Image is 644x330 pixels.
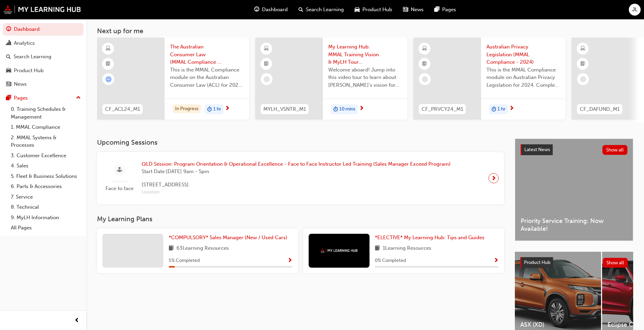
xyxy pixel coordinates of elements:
[524,260,550,265] span: Product Hub
[3,22,84,92] button: DashboardAnalyticsSearch LearningProduct HubNews
[176,244,229,253] span: 63 Learning Resources
[169,244,174,253] span: book-icon
[413,38,566,120] a: CF_PRVCY24_M1Australian Privacy Legislation (MMAL Compliance - 2024)This is the MMAL Compliance m...
[362,6,392,14] span: Product Hub
[264,60,269,68] span: booktick-icon
[8,171,84,182] a: 5. Fleet & Business Solutions
[86,27,644,35] h3: Next up for me
[6,40,11,46] span: chart-icon
[287,258,292,264] span: Show Progress
[8,202,84,212] a: 8. Technical
[14,39,35,47] div: Analytics
[3,92,84,104] button: Pages
[602,145,628,155] button: Show all
[6,81,11,87] span: news-icon
[105,105,140,113] span: CF_ACL24_M1
[8,132,84,150] a: 2. MMAL Systems & Processes
[429,3,461,17] a: pages-iconPages
[580,44,585,53] span: learningResourceType_ELEARNING-icon
[106,60,111,68] span: booktick-icon
[306,6,344,14] span: Search Learning
[97,38,249,120] a: CF_ACL24_M1The Australian Consumer Law (MMAL Compliance - 2024)This is the MMAL Compliance module...
[375,257,406,265] span: 0 % Completed
[14,67,44,75] div: Product Hub
[255,38,407,120] a: MYLH_VSNTR_M1My Learning Hub: MMAL Training Vision & MyLH Tour (Elective)Welcome aboard! Jump int...
[97,215,504,223] h3: My Learning Plans
[434,5,439,14] span: pages-icon
[632,6,638,14] span: JL
[299,5,303,14] span: search-icon
[580,76,586,82] span: learningRecordVerb_NONE-icon
[14,80,27,88] div: News
[359,106,364,112] span: next-icon
[76,94,81,102] span: up-icon
[293,3,349,17] a: search-iconSearch Learning
[97,139,504,146] h3: Upcoming Sessions
[142,188,451,196] span: Location
[521,217,627,232] span: Priority Service Training: Now Available!
[106,44,111,53] span: learningResourceType_ELEARNING-icon
[422,60,427,68] span: booktick-icon
[339,105,355,113] span: 10 mins
[169,234,290,242] a: *COMPULSORY* Sales Manager (New / Used Cars)
[3,78,84,90] a: News
[328,66,402,89] span: Welcome aboard! Jump into this video tour to learn about [PERSON_NAME]'s vision for your learning...
[169,234,287,241] span: *COMPULSORY* Sales Manager (New / Used Cars)
[515,139,633,241] a: Latest NewsShow allPriority Service Training: Now Available!
[173,104,201,114] div: In Progress
[213,105,221,113] span: 1 hr
[225,106,230,112] span: next-icon
[102,158,499,199] a: Face to faceQLD Session: Program Orientation & Operational Excellence - Face to Face Instructor L...
[8,104,84,122] a: 0. Training Schedules & Management
[14,53,51,61] div: Search Learning
[6,68,11,74] span: car-icon
[3,23,84,36] a: Dashboard
[6,54,11,60] span: search-icon
[492,105,496,114] span: duration-icon
[142,181,451,189] span: [STREET_ADDRESS]
[207,105,212,114] span: duration-icon
[8,181,84,192] a: 6. Parts & Accessories
[8,212,84,223] a: 9. MyLH Information
[254,5,259,14] span: guage-icon
[486,43,560,66] span: Australian Privacy Legislation (MMAL Compliance - 2024)
[520,321,596,329] span: ASX (XD)
[422,76,428,82] span: learningRecordVerb_NONE-icon
[355,5,360,14] span: car-icon
[264,76,270,82] span: learningRecordVerb_NONE-icon
[263,105,306,113] span: MYLH_VSNTR_M1
[170,66,244,89] span: This is the MMAL Compliance module on the Australian Consumer Law (ACL) for 2024. Complete this m...
[375,244,380,253] span: book-icon
[498,105,505,113] span: 1 hr
[8,122,84,132] a: 1. MMAL Compliance
[520,257,628,268] a: Product HubShow all
[383,244,431,253] span: 1 Learning Resources
[8,150,84,161] a: 3. Customer Excellence
[105,76,112,82] span: learningRecordVerb_ATTEMPT-icon
[580,105,620,113] span: CF_DAFUND_M1
[249,3,293,17] a: guage-iconDashboard
[264,44,269,53] span: learningResourceType_ELEARNING-icon
[603,258,628,268] button: Show all
[398,3,429,17] a: news-iconNews
[491,173,496,183] span: next-icon
[349,3,398,17] a: car-iconProduct Hub
[403,5,408,14] span: news-icon
[524,147,550,152] span: Latest News
[6,26,11,33] span: guage-icon
[320,248,358,253] img: mmal
[14,94,28,102] div: Pages
[411,6,424,14] span: News
[494,256,499,265] button: Show Progress
[74,316,79,325] span: prev-icon
[580,60,585,68] span: booktick-icon
[3,37,84,49] a: Analytics
[8,161,84,171] a: 4. Sales
[170,43,244,66] span: The Australian Consumer Law (MMAL Compliance - 2024)
[509,106,514,112] span: next-icon
[3,5,81,14] img: mmal
[117,166,122,174] span: sessionType_FACE_TO_FACE-icon
[6,95,11,101] span: pages-icon
[494,258,499,264] span: Show Progress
